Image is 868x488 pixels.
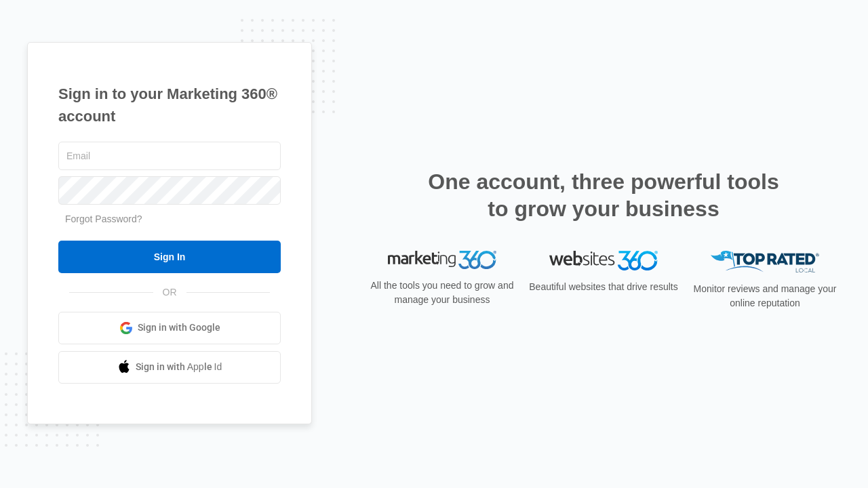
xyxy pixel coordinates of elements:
[58,351,281,384] a: Sign in with Apple Id
[58,142,281,170] input: Email
[366,279,518,307] p: All the tools you need to grow and manage your business
[58,312,281,344] a: Sign in with Google
[136,360,222,374] span: Sign in with Apple Id
[65,213,142,224] a: Forgot Password?
[424,168,783,222] h2: One account, three powerful tools to grow your business
[689,282,841,310] p: Monitor reviews and manage your online reputation
[549,251,658,270] img: Websites 360
[138,321,220,335] span: Sign in with Google
[153,285,186,300] span: OR
[58,241,281,273] input: Sign In
[528,280,679,294] p: Beautiful websites that drive results
[711,251,819,273] img: Top Rated Local
[58,83,281,127] h1: Sign in to your Marketing 360® account
[388,251,496,270] img: Marketing 360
